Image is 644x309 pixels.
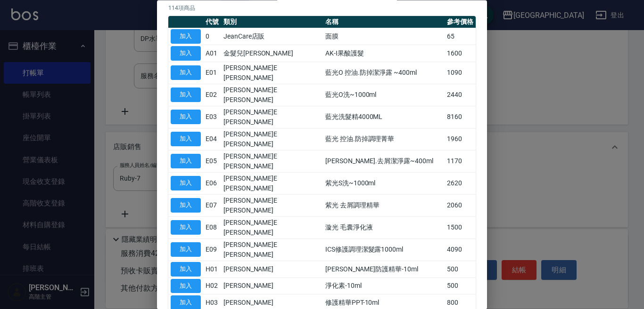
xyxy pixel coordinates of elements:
button: 加入 [171,66,201,80]
td: H02 [203,278,221,295]
td: E08 [203,217,221,239]
td: E01 [203,62,221,84]
td: [PERSON_NAME] [221,261,323,278]
button: 加入 [171,221,201,235]
td: A01 [203,45,221,62]
th: 代號 [203,16,221,29]
td: [PERSON_NAME]E [PERSON_NAME] [221,151,323,173]
td: 65 [445,28,476,45]
td: E07 [203,195,221,217]
td: 1170 [445,151,476,173]
td: [PERSON_NAME]E [PERSON_NAME] [221,106,323,128]
button: 加入 [171,110,201,125]
button: 加入 [171,47,201,61]
td: [PERSON_NAME] [221,278,323,295]
td: AK-I果酸護髮 [323,45,445,62]
td: 4090 [445,239,476,261]
td: 金髮兒[PERSON_NAME] [221,45,323,62]
td: 0 [203,28,221,45]
td: E05 [203,151,221,173]
td: [PERSON_NAME]E [PERSON_NAME] [221,239,323,261]
button: 加入 [171,176,201,191]
td: 1090 [445,62,476,84]
td: [PERSON_NAME]E [PERSON_NAME] [221,173,323,195]
td: [PERSON_NAME]E [PERSON_NAME] [221,128,323,151]
td: 500 [445,278,476,295]
td: [PERSON_NAME]E [PERSON_NAME] [221,62,323,84]
td: 淨化素-10ml [323,278,445,295]
td: 漩光 毛囊淨化液 [323,217,445,239]
td: 500 [445,261,476,278]
td: [PERSON_NAME].去屑潔淨露~400ml [323,151,445,173]
td: 1960 [445,128,476,151]
th: 類別 [221,16,323,29]
td: E04 [203,128,221,151]
p: 114 項商品 [168,4,476,13]
button: 加入 [171,262,201,277]
td: E02 [203,84,221,106]
td: [PERSON_NAME]E [PERSON_NAME] [221,84,323,106]
td: [PERSON_NAME]防護精華-10ml [323,261,445,278]
td: JeanCare店販 [221,28,323,45]
td: 1500 [445,217,476,239]
td: E03 [203,106,221,128]
td: 1600 [445,45,476,62]
td: E09 [203,239,221,261]
td: 2440 [445,84,476,106]
td: 藍光洗髮精4000ML [323,106,445,128]
td: [PERSON_NAME]E [PERSON_NAME] [221,217,323,239]
button: 加入 [171,198,201,213]
button: 加入 [171,279,201,293]
td: 藍光O 控油.防掉潔淨露 ~400ml [323,62,445,84]
td: 2060 [445,195,476,217]
td: E06 [203,173,221,195]
td: 面膜 [323,28,445,45]
td: 藍光 控油.防掉調理菁華 [323,128,445,151]
button: 加入 [171,88,201,103]
td: 2620 [445,173,476,195]
th: 參考價格 [445,16,476,29]
th: 名稱 [323,16,445,29]
td: ICS修護調理潔髮露1000ml [323,239,445,261]
td: 紫光 去屑調理精華 [323,195,445,217]
button: 加入 [171,132,201,147]
button: 加入 [171,30,201,44]
button: 加入 [171,243,201,257]
button: 加入 [171,154,201,169]
td: [PERSON_NAME]E [PERSON_NAME] [221,195,323,217]
td: 紫光S洗~1000ml [323,173,445,195]
td: 藍光O洗~1000ml [323,84,445,106]
td: H01 [203,261,221,278]
td: 8160 [445,106,476,128]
